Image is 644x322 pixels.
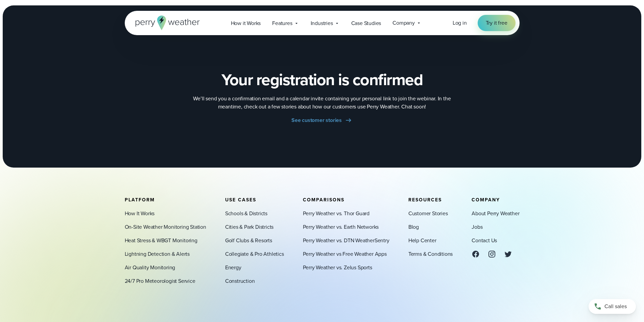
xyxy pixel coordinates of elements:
[125,237,197,245] a: Heat Stress & WBGT Monitoring
[303,209,369,218] a: Perry Weather vs. Thor Guard
[125,209,155,218] a: How It Works
[472,209,519,218] a: About Perry Weather
[472,223,482,231] a: Jobs
[125,250,190,258] a: Lightning Detection & Alerts
[453,19,467,27] span: Log in
[125,277,195,285] a: 24/7 Pro Meteorologist Service
[225,264,241,272] a: Energy
[408,196,442,203] span: Resources
[125,264,175,272] a: Air Quality Monitoring
[225,250,284,258] a: Collegiate & Pro Athletics
[225,277,255,285] a: Construction
[472,196,500,203] span: Company
[225,237,272,245] a: Golf Clubs & Resorts
[589,299,636,314] a: Call sales
[408,209,448,218] a: Customer Stories
[408,237,436,245] a: Help Center
[453,19,467,27] a: Log in
[225,223,273,231] a: Cities & Park Districts
[303,264,372,272] a: Perry Weather vs. Zelus Sports
[303,237,389,245] a: Perry Weather vs. DTN WeatherSentry
[221,70,423,89] h2: Your registration is confirmed
[408,223,419,231] a: Blog
[351,19,381,27] span: Case Studies
[187,95,457,111] p: We’ll send you a confirmation email and a calendar invite containing your personal link to join t...
[291,116,342,124] span: See customer stories
[291,116,353,124] a: See customer stories
[225,16,267,30] a: How it Works
[486,19,507,27] span: Try it free
[125,223,206,231] a: On-Site Weather Monitoring Station
[125,196,155,203] span: Platform
[303,223,379,231] a: Perry Weather vs. Earth Networks
[303,250,387,258] a: Perry Weather vs Free Weather Apps
[345,16,387,30] a: Case Studies
[272,19,292,27] span: Features
[478,15,516,31] a: Try it free
[225,196,256,203] span: Use Cases
[392,19,415,27] span: Company
[303,196,344,203] span: Comparisons
[604,302,627,311] span: Call sales
[472,237,497,245] a: Contact Us
[231,19,261,27] span: How it Works
[225,209,267,218] a: Schools & Districts
[311,19,333,27] span: Industries
[408,250,453,258] a: Terms & Conditions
